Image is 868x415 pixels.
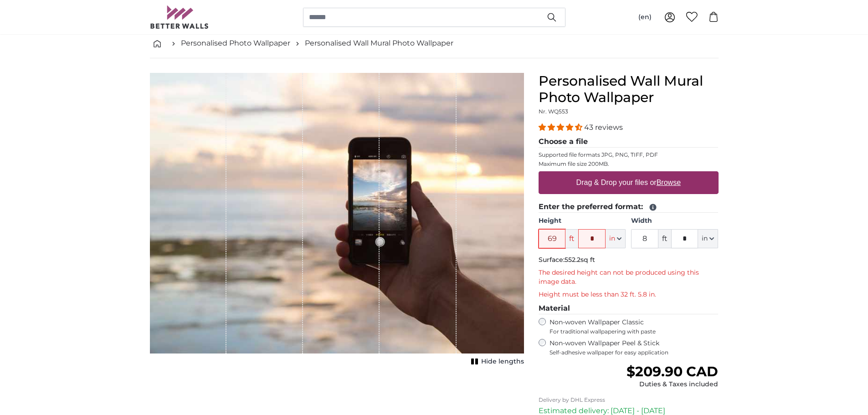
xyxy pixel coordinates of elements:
button: in [698,229,718,248]
legend: Choose a file [539,136,719,148]
img: Betterwalls [150,5,209,29]
u: Browse [657,179,681,186]
span: Nr. WQ553 [539,108,568,115]
a: Personalised Photo Wallpaper [181,38,290,49]
button: in [606,229,626,248]
label: Drag & Drop your files or [572,174,684,192]
legend: Material [539,303,719,314]
label: Non-woven Wallpaper Peel & Stick [550,339,719,356]
label: Height [539,216,626,225]
label: Non-woven Wallpaper Classic [550,318,719,335]
span: ft [565,229,578,248]
span: in [609,234,615,243]
button: Hide lengths [468,355,524,368]
label: Width [631,216,718,225]
span: in [702,234,708,243]
span: For traditional wallpapering with paste [550,328,719,335]
span: 552.2sq ft [565,256,595,264]
p: Height must be less than 32 ft. 5.8 in. [539,290,719,299]
span: 4.40 stars [539,123,584,132]
span: 43 reviews [584,123,623,132]
p: Surface: [539,256,719,265]
div: 1 of 1 [150,73,524,368]
p: The desired height can not be produced using this image data. [539,268,719,287]
span: Self-adhesive wallpaper for easy application [550,349,719,356]
span: $209.90 CAD [627,363,718,380]
button: (en) [631,9,659,26]
h1: Personalised Wall Mural Photo Wallpaper [539,73,719,106]
a: Personalised Wall Mural Photo Wallpaper [305,38,453,49]
span: ft [658,229,671,248]
p: Maximum file size 200MB. [539,160,719,168]
legend: Enter the preferred format: [539,201,719,213]
p: Supported file formats JPG, PNG, TIFF, PDF [539,151,719,159]
div: Duties & Taxes included [627,380,718,389]
p: Delivery by DHL Express [539,396,719,404]
nav: breadcrumbs [150,29,719,58]
span: Hide lengths [481,357,524,366]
